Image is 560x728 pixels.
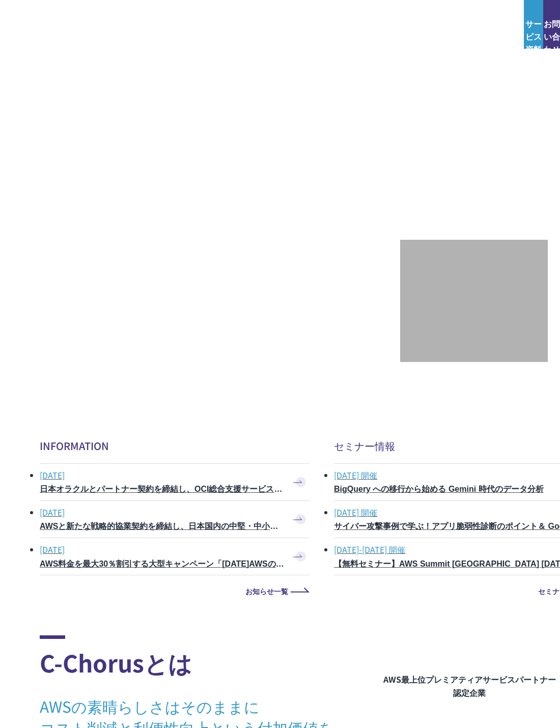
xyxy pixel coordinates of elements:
[543,17,560,55] span: お問い合わせ
[524,17,543,55] span: サービス資料
[40,541,284,558] span: [DATE]
[190,14,233,27] p: サービス
[40,501,310,538] a: [DATE] AWSと新たな戦略的協業契約を締結し、日本国内の中堅・中小企業でのAWS活用を加速
[40,538,310,575] a: [DATE] AWS料金を最大30％割引する大型キャンペーン「[DATE]AWSの旅」の提供を開始
[40,159,400,257] h1: AWS ジャーニーの 成功を実現
[229,287,412,358] img: AWS請求代行サービス 統合管理プラン
[40,466,284,484] span: [DATE]
[143,14,170,27] p: 強み
[40,484,284,495] h3: 日本オラクルとパートナー契約を締結し、OCI総合支援サービスの提供を開始
[40,521,284,533] h3: AWSと新たな戦略的協業契約を締結し、日本国内の中堅・中小企業でのAWS活用を加速
[481,14,514,27] a: ログイン
[421,255,527,348] img: 契約件数
[253,14,345,27] p: 業種別ソリューション
[40,287,223,361] a: AWSとの戦略的協業契約 締結
[418,14,461,27] p: ナレッジ
[444,96,536,142] img: AWSプレミアティアサービスパートナー
[40,635,359,680] h2: C-Chorusとは
[479,154,501,169] em: AWS
[40,81,400,149] p: AWSの導入からコスト削減、 構成・運用の最適化からデータ活用まで 規模や業種業態を問わない マネージドサービスで
[40,464,310,500] a: [DATE] 日本オラクルとパートナー契約を締結し、OCI総合支援サービスの提供を開始
[229,287,412,361] a: AWS請求代行サービス 統合管理プラン
[40,438,310,453] h2: INFORMATION
[40,287,223,358] img: AWSとの戦略的協業契約 締結
[40,503,284,521] span: [DATE]
[365,14,398,27] a: 導入事例
[40,558,284,570] h3: AWS料金を最大30％割引する大型キャンペーン「[DATE]AWSの旅」の提供を開始
[40,587,310,595] a: お知らせ一覧
[15,5,133,37] a: AWS総合支援サービス C-Chorus NHN テコラスAWS総合支援サービス
[86,5,133,37] span: NHN テコラス AWS総合支援サービス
